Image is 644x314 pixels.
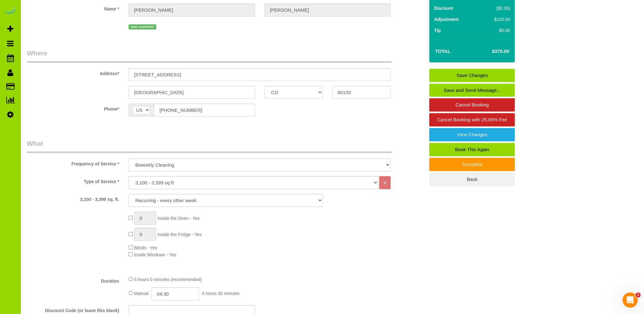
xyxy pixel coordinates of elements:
label: Type of Service * [22,176,124,185]
h4: $370.00 [473,49,509,54]
label: Adjustment [434,16,458,22]
input: First Name* [129,3,255,16]
div: $120.00 [481,16,510,22]
iframe: Intercom live chat [622,292,638,308]
span: 4 hours 30 minutes [202,291,239,296]
label: 3,100 - 3,399 sq. ft. [22,194,124,202]
span: Inside the Oven - Yes [157,216,200,221]
label: Discount [434,5,453,11]
span: Blinds - Yes [134,245,157,250]
label: Discount Code (or leave this blank) [22,305,124,314]
label: Name * [22,3,124,12]
span: Manual [134,291,149,296]
a: Save Changes [429,69,515,82]
input: City* [129,86,255,99]
a: View Changes [429,128,515,141]
span: Inside the Fridge - Yes [157,232,201,237]
label: Duration [22,276,124,284]
input: Zip Code* [332,86,391,99]
span: Inside Windows - Yes [134,252,176,257]
img: Automaid Logo [4,6,16,15]
label: Frequency of Service * [22,158,124,167]
legend: Where [27,48,392,63]
label: Address* [22,68,124,77]
a: Complete [429,158,515,171]
a: Book This Again [429,143,515,156]
label: Tip [434,27,441,34]
span: new customer [129,24,156,29]
a: Save and Send Message... [429,84,515,97]
a: Cancel Booking [429,98,515,112]
legend: What [27,139,392,153]
span: 1 [635,292,641,298]
div: $0.00 [481,27,510,34]
input: Last Name* [265,3,391,16]
span: 5 hours 0 minutes (recommended) [134,277,202,282]
div: ($0.00) [481,5,510,11]
label: Phone* [22,104,124,112]
strong: Total [435,48,450,54]
a: Cancel Booking with 25.00% Fee [429,113,515,126]
a: Back [429,173,515,186]
input: Phone* [154,104,255,117]
span: Cancel Booking with 25.00% Fee [437,117,507,122]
